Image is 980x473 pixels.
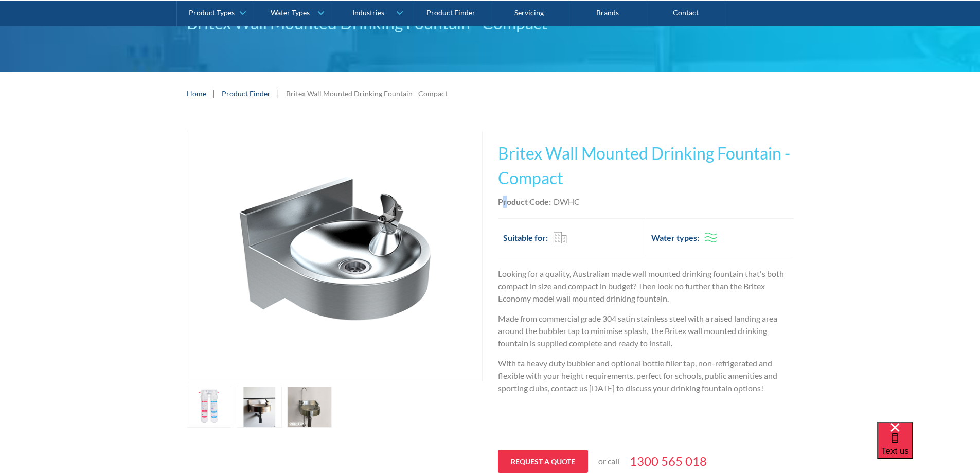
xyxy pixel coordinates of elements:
[187,387,232,428] a: open lightbox
[271,8,310,17] div: Water Types
[630,452,707,470] a: 1300 565 018
[498,357,794,394] p: With ta heavy duty bubbler and optional bottle filler tap, non-refrigerated and flexible with you...
[189,8,235,17] div: Product Types
[187,131,483,381] a: open lightbox
[498,268,794,305] p: Looking for a quality, Australian made wall mounted drinking fountain that's both compact in size...
[498,402,794,414] p: ‍
[503,232,548,244] h2: Suitable for:
[237,387,282,428] a: open lightbox
[222,88,271,99] a: Product Finder
[211,87,217,99] div: |
[651,232,699,244] h2: Water types:
[877,422,980,473] iframe: podium webchat widget bubble
[352,8,384,17] div: Industries
[598,455,619,467] p: or call
[498,197,551,206] strong: Product Code:
[276,87,281,99] div: |
[498,141,794,190] h1: Britex Wall Mounted Drinking Fountain - Compact
[187,88,206,99] a: Home
[498,450,588,473] a: Request a quote
[498,312,794,349] p: Made from commercial grade 304 satin stainless steel with a raised landing area around the bubble...
[554,196,580,208] div: DWHC
[210,131,459,381] img: Britex Wall Mounted Drinking Fountain - Compact
[287,387,332,428] a: open lightbox
[498,422,794,434] p: ‍
[286,88,448,99] div: Britex Wall Mounted Drinking Fountain - Compact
